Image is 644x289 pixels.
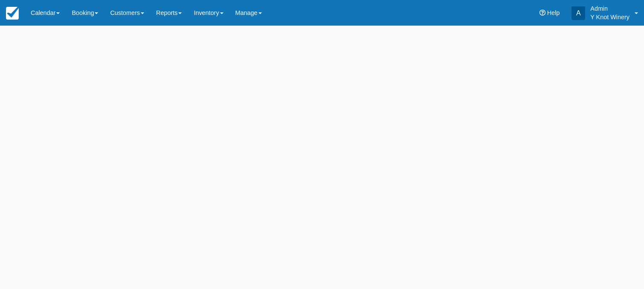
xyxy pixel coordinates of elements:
i: Help [540,10,545,16]
p: Y Knot Winery [590,13,629,21]
p: Admin [590,4,629,13]
div: A [571,6,585,20]
span: Help [547,9,560,16]
img: checkfront-main-nav-mini-logo.png [6,7,19,20]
